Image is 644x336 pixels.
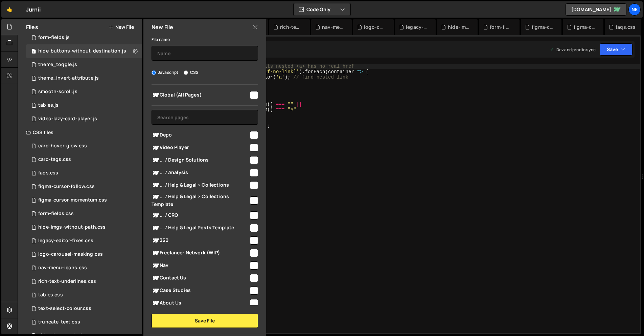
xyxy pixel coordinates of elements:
[152,36,170,43] label: File name
[26,220,142,234] div: 16694/46846.css
[26,31,142,44] div: 16694/45608.js
[532,24,553,30] div: figma-cursor-momentum.css
[490,24,511,30] div: form-fields.css
[152,69,179,76] label: Javascript
[26,207,142,220] div: 16694/45748.css
[152,274,249,282] span: Contact Us
[566,3,626,16] a: [DOMAIN_NAME]
[38,265,87,271] div: nav-menu-icons.css
[26,153,142,166] div: 16694/46845.css
[32,49,36,55] span: 1
[38,238,93,244] div: legacy-editor-fixes.css
[38,319,80,325] div: truncate-text.css
[38,211,74,217] div: form-fields.css
[152,169,249,177] span: ... / Analysis
[38,102,59,108] div: tables.js
[152,23,173,31] h2: New File
[152,110,258,125] input: Search pages
[322,24,344,30] div: nav-menu-icons.css
[26,58,142,71] div: 16694/47813.js
[1,1,18,18] a: 🤙
[26,302,142,315] div: 16694/47812.css
[38,89,77,95] div: smooth-scroll.js
[26,288,142,302] div: 16694/47249.css
[616,24,636,30] div: faqs.css
[38,48,126,54] div: hide-buttons-without-destination.js
[152,91,249,99] span: Global (All Pages)
[26,261,142,275] div: 16694/46218.css
[38,75,99,81] div: theme_invert-attribute.js
[38,306,91,312] div: text-select-colour.css
[38,224,106,230] div: hide-imgs-without-path.css
[26,234,142,248] div: 16694/47139.css
[26,180,142,193] div: 16694/46743.css
[152,261,249,270] span: Nav
[38,62,77,68] div: theme_toggle.js
[152,70,156,75] input: Javascript
[38,184,95,190] div: figma-cursor-follow.css
[38,278,96,285] div: rich-text-underlines.css
[152,181,249,189] span: ... / Help & Legal > Collections
[26,112,142,126] div: 16694/45896.js
[26,275,142,288] div: 16694/45610.css
[152,211,249,219] span: ... / CRO
[152,144,249,152] span: Video Player
[38,197,107,203] div: figma-cursor-momentum.css
[18,126,142,139] div: CSS files
[26,44,142,58] div: 16694/45914.js
[628,3,641,16] a: Ne
[38,170,58,176] div: faqs.css
[38,35,70,41] div: form-fields.js
[26,85,142,99] div: 16694/45609.js
[26,23,38,31] h2: Files
[26,166,142,180] div: 16694/45746.css
[294,3,350,16] button: Code Only
[38,156,71,163] div: card-tags.css
[184,69,199,76] label: CSS
[38,116,97,122] div: video-lazy-card-player.js
[152,156,249,164] span: ... / Design Solutions
[152,46,258,61] input: Name
[152,299,249,307] span: About Us
[152,131,249,139] span: Depo
[152,249,249,257] span: Freelancer Network (WIP)
[26,193,142,207] div: 16694/47252.css
[26,71,142,85] div: 16694/46553.js
[38,292,63,298] div: tables.css
[26,315,142,329] div: 16694/45728.css
[26,5,41,14] div: Jurnii
[152,287,249,295] span: Case Studies
[152,314,258,328] button: Save File
[600,43,632,56] button: Save
[109,24,134,30] button: New File
[406,24,428,30] div: legacy-editor-fixes.css
[26,248,142,261] div: 16694/45729.css
[152,193,249,208] span: ... / Help & Legal > Collections Template
[574,24,595,30] div: figma-cursor-follow.css
[152,224,249,232] span: ... / Help & Legal Posts Template
[448,24,469,30] div: hide-imgs-without-path.css
[184,70,188,75] input: CSS
[26,139,142,153] div: 16694/47633.css
[38,143,87,149] div: card-hover-glow.css
[364,24,386,30] div: logo-carousel-masking.css
[550,47,596,52] div: Dev and prod in sync
[38,251,103,257] div: logo-carousel-masking.css
[280,24,302,30] div: rich-text-underlines.css
[152,236,249,245] span: 360
[26,99,142,112] div: 16694/47250.js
